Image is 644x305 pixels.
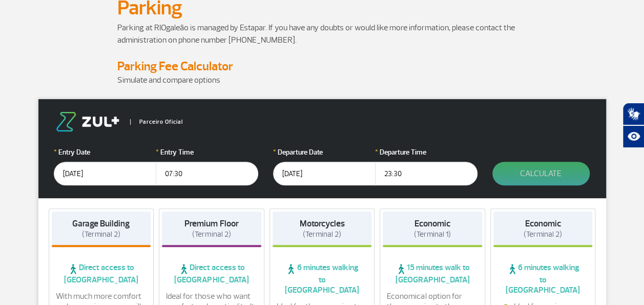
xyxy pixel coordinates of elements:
strong: Economic [525,218,561,229]
strong: Garage Building [72,218,130,229]
input: dd/mm/aaaa [273,162,376,185]
span: 6 minutes walking to [GEOGRAPHIC_DATA] [273,262,372,295]
span: 15 minutes walk to [GEOGRAPHIC_DATA] [383,262,482,285]
input: dd/mm/aaaa [54,162,156,185]
p: Simulate and compare options [117,74,527,86]
strong: Premium Floor [184,218,238,229]
div: Plugin de acessibilidade da Hand Talk. [622,103,644,148]
label: Entry Date [54,147,156,158]
span: (Terminal 1) [414,230,451,239]
button: Calculate [492,162,590,185]
label: Entry Time [156,147,258,158]
span: Direct access to [GEOGRAPHIC_DATA] [52,262,151,285]
span: Parceiro Oficial [130,119,183,125]
span: (Terminal 2) [524,230,562,239]
button: Abrir tradutor de língua de sinais. [622,103,644,125]
input: hh:mm [156,162,258,185]
img: logo-zul.png [54,112,121,131]
h4: Parking Fee Calculator [117,59,527,74]
p: Parking at RIOgaleão is managed by Estapar. If you have any doubts or would like more information... [117,22,527,46]
label: Departure Date [273,147,376,158]
label: Departure Time [375,147,477,158]
button: Abrir recursos assistivos. [622,125,644,148]
span: Direct access to [GEOGRAPHIC_DATA] [162,262,261,285]
span: (Terminal 2) [82,230,120,239]
span: 6 minutes walking to [GEOGRAPHIC_DATA] [493,262,593,295]
span: (Terminal 2) [303,230,341,239]
strong: Economic [414,218,450,229]
span: (Terminal 2) [192,230,231,239]
strong: Motorcycles [299,218,344,229]
input: hh:mm [375,162,477,185]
